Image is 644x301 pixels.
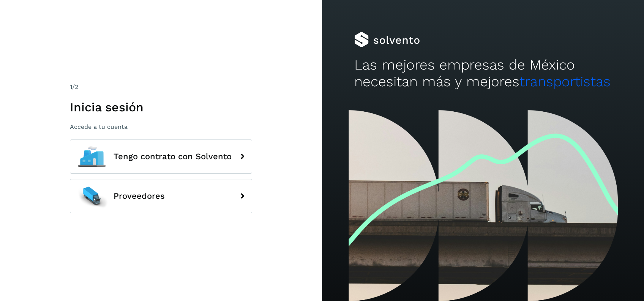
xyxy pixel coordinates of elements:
[354,57,612,90] h2: Las mejores empresas de México necesitan más y mejores
[70,83,72,90] span: 1
[70,139,252,174] button: Tengo contrato con Solvento
[114,192,165,201] span: Proveedores
[70,82,252,92] div: /2
[114,152,232,161] span: Tengo contrato con Solvento
[70,100,252,114] h1: Inicia sesión
[519,73,611,90] span: transportistas
[70,123,252,130] p: Accede a tu cuenta
[70,179,252,213] button: Proveedores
